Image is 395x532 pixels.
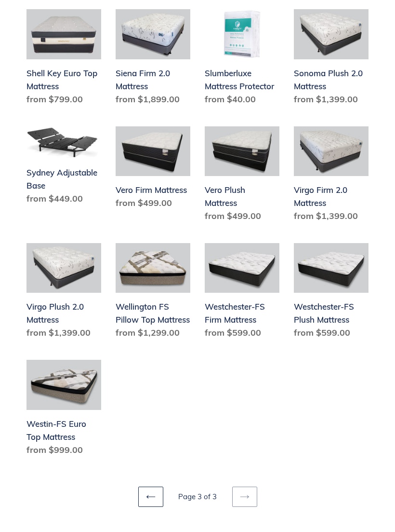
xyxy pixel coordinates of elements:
a: Vero Firm Mattress [116,126,190,213]
a: Westchester-FS Plush Mattress [294,243,369,343]
a: Virgo Firm 2.0 Mattress [294,126,369,226]
a: Sonoma Plush 2.0 Mattress [294,9,369,109]
a: Shell Key Euro Top Mattress [26,9,101,109]
a: Vero Plush Mattress [205,126,279,226]
a: Virgo Plush 2.0 Mattress [26,243,101,343]
a: Wellington FS Pillow Top Mattress [116,243,190,343]
a: Slumberluxe Mattress Protector [205,9,279,109]
a: Westin-FS Euro Top Mattress [26,360,101,460]
a: Westchester-FS Firm Mattress [205,243,279,343]
li: Page 3 of 3 [165,491,230,503]
a: Sydney Adjustable Base [26,126,101,209]
a: Siena Firm 2.0 Mattress [116,9,190,109]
